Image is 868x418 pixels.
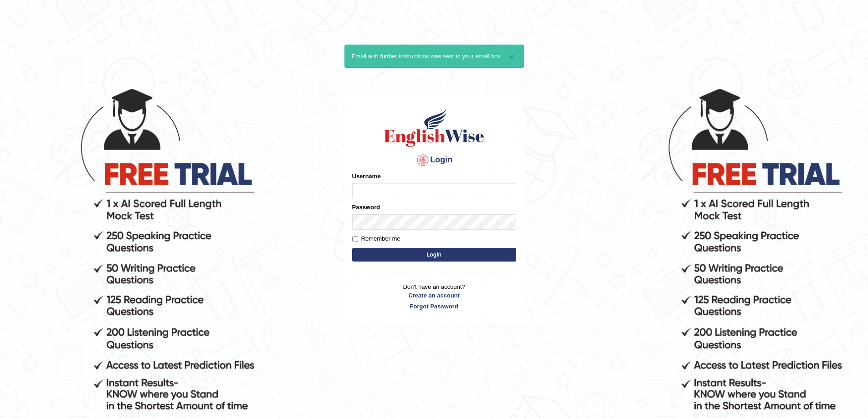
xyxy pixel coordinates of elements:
[352,236,358,242] input: Remember me
[352,153,516,167] h4: Login
[352,291,516,300] a: Create an account
[344,45,524,68] div: Email with further instructions was sent to your email box
[352,302,516,311] a: Forgot Password
[352,172,381,181] label: Username
[382,107,486,148] img: Logo of English Wise sign in for intelligent practice with AI
[352,203,380,212] label: Password
[352,234,401,243] label: Remember me
[508,52,514,61] button: ×
[352,282,516,311] p: Don't have an account?
[352,248,516,262] button: Login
